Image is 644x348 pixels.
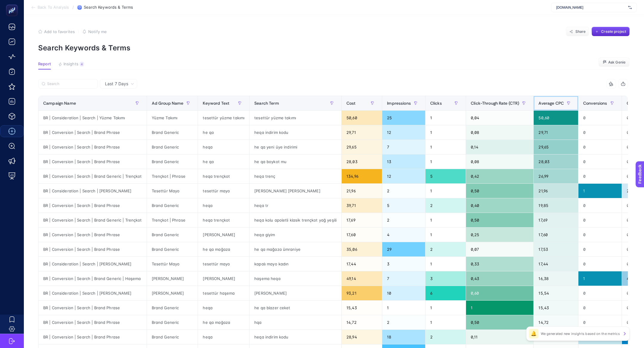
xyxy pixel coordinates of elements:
div: 25 [382,111,425,125]
div: 1 [425,111,466,125]
div: 1 [425,140,466,154]
div: tesettür yüzme takımı [250,111,341,125]
div: 2 [382,315,425,330]
div: BR | Consideration | Search | Yüzme Takımı [38,111,147,125]
span: Click-Through Rate (CTR) [471,101,519,106]
div: BR | Consideration | Search | [PERSON_NAME] [38,286,147,300]
span: [DOMAIN_NAME] [556,5,626,10]
div: 1 [425,257,466,271]
div: he qa boykot mu [250,154,341,169]
div: BR | Conversion | Search | Brand Phrase [38,330,147,344]
div: 1 [425,228,466,242]
div: 0 [578,228,622,242]
div: he qa [198,154,249,169]
div: heqa tr [250,198,341,213]
div: 0 [578,213,622,227]
div: [PERSON_NAME] [147,286,198,300]
div: kapalı mayo kadın [250,257,341,271]
p: Search Keywords & Terms [38,44,630,52]
div: heqa giyim [250,228,341,242]
div: 18 [382,330,425,344]
div: 0 [578,169,622,183]
button: Share [566,27,589,36]
div: heqa trençkot [198,213,249,227]
div: he qa [198,125,249,140]
div: 0,40 [466,198,533,213]
div: 134,96 [342,169,382,183]
div: 12 [382,169,425,183]
div: 6 [425,286,466,300]
div: 2 [382,184,425,198]
div: hqa [250,315,341,330]
div: 29,71 [342,125,382,140]
div: he qa blazer ceket [250,301,341,315]
div: he qa mağaza [198,315,249,330]
div: 29,65 [342,140,382,154]
div: heqa trençkot [198,169,249,183]
span: Create project [601,29,626,34]
div: [PERSON_NAME] [147,271,198,286]
div: BR | Conversion | Search | Brand Generic | Trençkot [38,169,147,183]
input: Search [47,82,94,86]
div: BR | Conversion | Search | Brand Phrase [38,315,147,330]
div: haşema heqa [250,271,341,286]
div: Brand Generic [147,242,198,256]
div: 0,11 [466,330,533,344]
div: 0,50 [466,184,533,198]
div: BR | Consideration | Search | [PERSON_NAME] [38,257,147,271]
div: Trençkot | Phrase [147,213,198,227]
div: 1 [425,315,466,330]
div: BR | Conversion | Search | Brand Phrase [38,242,147,256]
span: Keyword Text [203,101,229,106]
div: 35,06 [342,242,382,256]
div: BR | Conversion | Search | Brand Phrase [38,154,147,169]
div: 14,72 [534,315,578,330]
img: svg%3e [628,4,632,10]
div: 1 [425,213,466,227]
div: 1 [425,301,466,315]
div: 16,38 [534,271,578,286]
div: 3 [425,271,466,286]
div: 1 [425,154,466,169]
span: Search Term [254,101,279,106]
div: 17,60 [342,228,382,242]
div: BR | Conversion | Search | Brand Phrase [38,198,147,213]
div: Brand Generic [147,140,198,154]
div: 0,50 [466,213,533,227]
div: Brand Generic [147,301,198,315]
div: heqa [198,198,249,213]
div: 0 [578,315,622,330]
div: Tesettür Mayo [147,257,198,271]
div: heqa trenç [250,169,341,183]
div: 21,96 [534,184,578,198]
div: 7 [382,271,425,286]
div: 0,50 [466,315,533,330]
div: Trençkot | Phrase [147,169,198,183]
div: 2 [382,213,425,227]
div: he qa mağaza ümraniye [250,242,341,256]
div: 14,72 [342,315,382,330]
span: Ad Group Name [152,101,184,106]
span: Cost [346,101,356,106]
div: 3 [382,257,425,271]
div: heqa [198,140,249,154]
div: 50,60 [534,111,578,125]
span: Notify me [88,29,107,34]
span: Ask Genie [608,60,626,65]
div: 5 [425,169,466,183]
div: BR | Conversion | Search | Brand Phrase [38,228,147,242]
div: heqa indirim kodu [250,125,341,140]
div: 17,69 [534,213,578,227]
div: Brand Generic [147,228,198,242]
div: 2 [425,330,466,344]
div: 29 [382,242,425,256]
div: 0,33 [466,257,533,271]
div: he qa yeni üye indirimi [250,140,341,154]
p: We generated new insights based on the metrics [541,331,620,336]
div: 0 [578,286,622,300]
div: tesettür haşema [198,286,249,300]
div: 28,03 [534,154,578,169]
div: heqa [198,301,249,315]
div: 7 [382,140,425,154]
div: 0 [578,154,622,169]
